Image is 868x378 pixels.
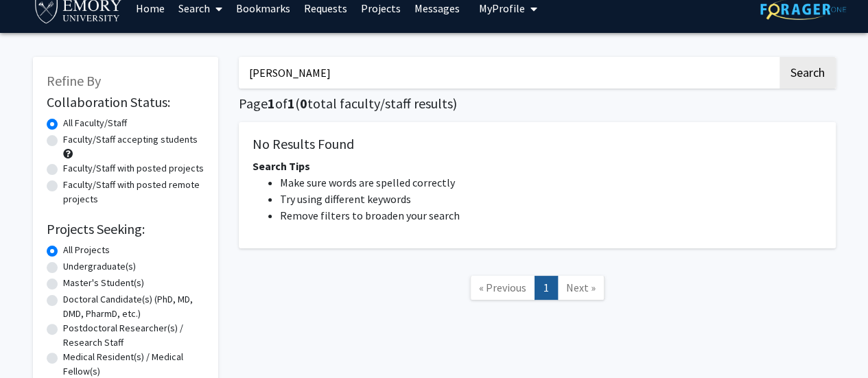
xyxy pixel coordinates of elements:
li: Try using different keywords [280,191,822,207]
label: All Faculty/Staff [63,116,127,130]
label: Faculty/Staff accepting students [63,132,198,147]
label: Faculty/Staff with posted remote projects [63,178,204,206]
a: Next Page [557,276,605,300]
label: Doctoral Candidate(s) (PhD, MD, DMD, PharmD, etc.) [63,292,204,321]
span: 0 [300,95,307,112]
h2: Collaboration Status: [47,94,204,110]
span: My Profile [479,1,525,15]
h1: Page of ( total faculty/staff results) [239,95,836,112]
iframe: Chat [10,316,58,368]
label: Faculty/Staff with posted projects [63,161,204,176]
label: Postdoctoral Researcher(s) / Research Staff [63,321,204,350]
label: Undergraduate(s) [63,259,136,274]
a: Previous Page [470,276,535,300]
span: Refine By [47,72,101,89]
label: Master's Student(s) [63,276,144,290]
li: Make sure words are spelled correctly [280,174,822,191]
label: All Projects [63,243,110,257]
span: 1 [268,95,275,112]
span: Search Tips [253,159,310,173]
h2: Projects Seeking: [47,221,204,237]
h5: No Results Found [253,136,822,152]
li: Remove filters to broaden your search [280,207,822,224]
nav: Page navigation [239,262,836,318]
span: « Previous [479,281,526,294]
span: Next » [566,281,596,294]
a: 1 [535,276,558,300]
input: Search Keywords [239,57,777,88]
span: 1 [288,95,295,112]
button: Search [779,57,836,88]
